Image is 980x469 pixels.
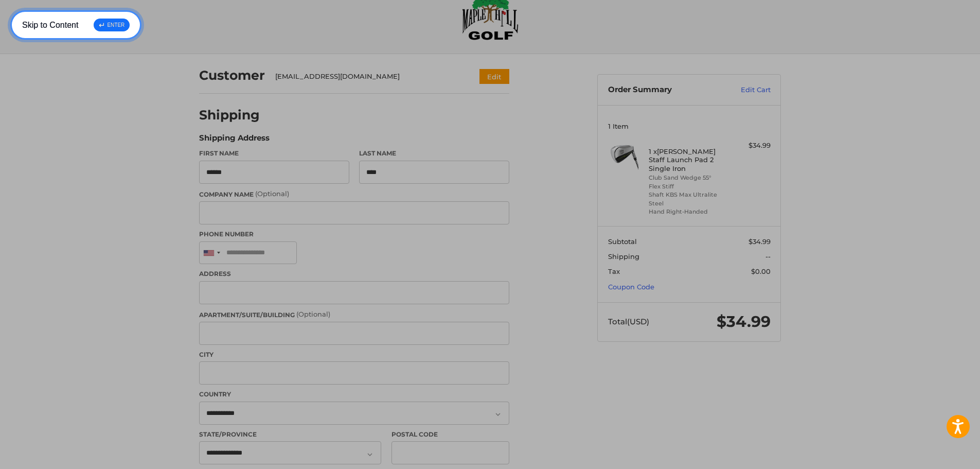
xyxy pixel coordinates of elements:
[608,122,771,130] h3: 1 Item
[649,147,727,172] h4: 1 x [PERSON_NAME] Staff Launch Pad 2 Single Iron
[199,107,260,123] h2: Shipping
[719,85,771,95] a: Edit Cart
[296,310,330,318] small: (Optional)
[275,72,460,82] div: [EMAIL_ADDRESS][DOMAIN_NAME]
[749,237,771,246] span: $34.99
[608,283,654,291] a: Coupon Code
[199,230,509,239] label: Phone Number
[608,237,637,246] span: Subtotal
[765,252,771,260] span: --
[255,189,289,198] small: (Optional)
[199,67,265,83] h2: Customer
[608,85,719,95] h3: Order Summary
[199,350,509,359] label: City
[608,252,639,260] span: Shipping
[649,182,727,191] li: Flex Stiff
[717,312,771,331] span: $34.99
[391,430,510,439] label: Postal Code
[608,267,620,275] span: Tax
[199,269,509,279] label: Address
[200,242,223,264] div: United States: +1
[751,267,771,275] span: $0.00
[608,317,649,326] span: Total (USD)
[199,132,270,149] legend: Shipping Address
[359,149,509,158] label: Last Name
[199,149,349,158] label: First Name
[199,430,381,439] label: State/Province
[649,207,727,216] li: Hand Right-Handed
[199,309,509,320] label: Apartment/Suite/Building
[199,390,509,399] label: Country
[649,173,727,182] li: Club Sand Wedge 55°
[199,189,509,199] label: Company Name
[479,69,509,84] button: Edit
[649,190,727,207] li: Shaft KBS Max Ultralite Steel
[730,141,771,151] div: $34.99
